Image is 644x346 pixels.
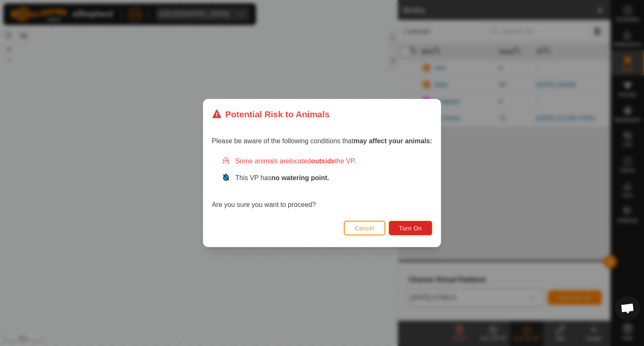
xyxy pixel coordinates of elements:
span: Please be aware of the following conditions that [212,137,432,145]
span: Cancel [355,225,374,232]
button: Cancel [344,221,385,235]
strong: outside [311,158,335,165]
div: Some animals are [222,156,432,166]
div: Are you sure you want to proceed? [212,156,432,210]
strong: may affect your animals: [353,137,432,145]
div: Potential Risk to Animals [212,108,330,121]
button: Turn On [389,221,432,235]
div: Open chat [615,296,640,321]
span: Turn On [399,225,422,232]
span: located the VP. [289,158,356,165]
strong: no watering point. [271,174,329,181]
span: This VP has [235,174,329,181]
